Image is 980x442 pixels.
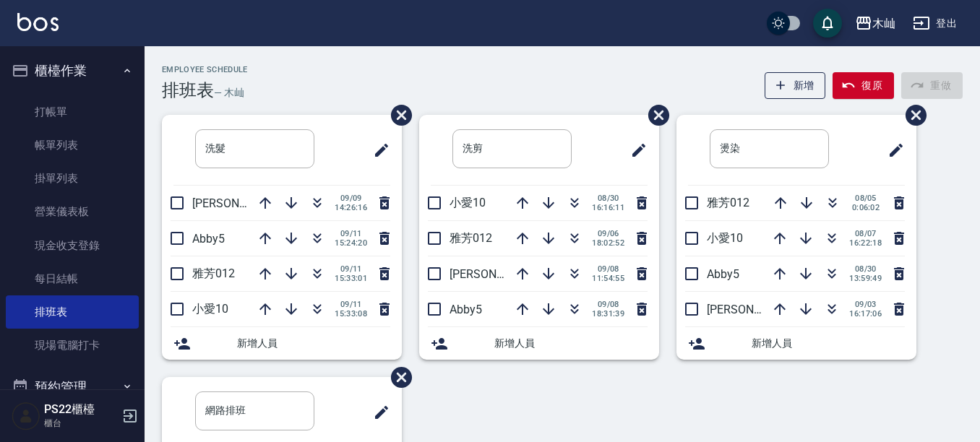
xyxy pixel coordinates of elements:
span: 16:16:11 [592,203,624,212]
span: Abby5 [450,303,482,316]
div: 木屾 [872,14,895,32]
span: 09/09 [335,194,367,203]
span: 小愛10 [192,302,228,316]
h5: PS22櫃檯 [44,402,118,417]
span: 18:02:52 [592,238,624,248]
span: 09/11 [335,229,367,238]
span: 09/03 [849,300,882,309]
span: 0:06:02 [850,203,882,212]
button: 櫃檯作業 [6,52,139,90]
span: 11:54:55 [592,274,624,283]
a: 現場電腦打卡 [6,329,139,362]
span: 刪除班表 [637,94,671,136]
span: 08/05 [850,194,882,203]
span: 修改班表的標題 [364,133,390,168]
span: 刪除班表 [380,94,414,136]
span: 13:59:49 [849,274,882,283]
span: 小愛10 [707,231,743,245]
span: [PERSON_NAME]7 [707,303,800,316]
span: 08/30 [592,194,624,203]
input: 排版標題 [452,129,572,168]
span: 新增人員 [494,336,648,351]
div: 新增人員 [162,327,402,360]
span: 18:31:39 [592,309,624,318]
span: 15:33:01 [335,274,367,283]
a: 每日結帳 [6,262,139,295]
span: 刪除班表 [380,356,414,399]
a: 掛單列表 [6,162,139,195]
span: 09/08 [592,264,624,274]
a: 現金收支登錄 [6,229,139,262]
span: 雅芳012 [192,266,235,280]
span: 修改班表的標題 [622,133,648,168]
button: 復原 [833,72,894,99]
img: Person [12,402,40,430]
input: 排版標題 [710,129,829,168]
span: 刪除班表 [895,94,929,136]
span: 修改班表的標題 [364,395,390,430]
span: 新增人員 [237,336,390,351]
h2: Employee Schedule [162,65,248,74]
span: 小愛10 [450,196,486,209]
button: 預約管理 [6,368,139,406]
span: [PERSON_NAME]7 [450,267,543,281]
span: 09/06 [592,229,624,238]
span: [PERSON_NAME]7 [192,196,285,210]
span: 08/30 [849,264,882,274]
h6: — 木屾 [214,85,244,100]
input: 排版標題 [195,129,314,168]
a: 排班表 [6,295,139,329]
span: 09/08 [592,300,624,309]
h3: 排班表 [162,80,214,100]
div: 新增人員 [676,327,916,360]
span: 修改班表的標題 [879,133,905,168]
span: 15:24:20 [335,238,367,248]
button: 新增 [765,72,826,99]
img: Logo [17,13,59,31]
p: 櫃台 [44,417,118,430]
button: 木屾 [849,9,901,38]
button: 登出 [907,10,963,37]
span: 14:26:16 [335,203,367,212]
a: 打帳單 [6,95,139,129]
span: 雅芳012 [450,231,492,245]
span: 16:17:06 [849,309,882,318]
a: 帳單列表 [6,129,139,162]
div: 新增人員 [419,327,659,360]
span: 15:33:08 [335,309,367,318]
span: Abby5 [707,267,739,281]
input: 排版標題 [195,391,314,430]
span: Abby5 [192,232,225,246]
span: 16:22:18 [849,238,882,248]
a: 營業儀表板 [6,195,139,228]
span: 雅芳012 [707,196,749,209]
span: 09/11 [335,300,367,309]
span: 08/07 [849,229,882,238]
span: 新增人員 [752,336,905,351]
span: 09/11 [335,264,367,274]
button: save [813,9,842,38]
